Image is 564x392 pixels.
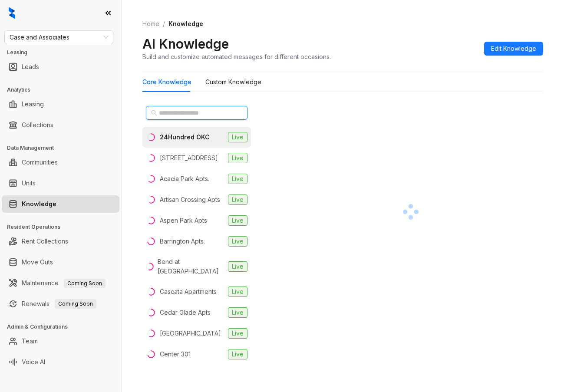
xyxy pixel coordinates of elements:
[160,237,205,246] div: Barrington Apts.
[142,36,229,52] h2: AI Knowledge
[22,195,56,213] a: Knowledge
[142,52,331,61] div: Build and customize automated messages for different occasions.
[22,254,53,271] a: Move Outs
[22,233,68,250] a: Rent Collections
[2,175,119,192] li: Units
[9,7,15,19] img: logo
[10,31,108,44] span: Case and Associates
[228,132,247,142] span: Live
[22,96,44,113] a: Leasing
[228,287,247,297] span: Live
[160,349,191,359] div: Center 301
[22,353,45,371] a: Voice AI
[2,154,119,171] li: Communities
[64,279,106,288] span: Coming Soon
[228,349,247,359] span: Live
[228,236,247,247] span: Live
[2,295,119,313] li: Renewals
[228,328,247,339] span: Live
[160,174,209,184] div: Acacia Park Apts.
[158,257,224,276] div: Bend at [GEOGRAPHIC_DATA]
[2,353,119,371] li: Voice AI
[163,19,165,29] li: /
[228,307,247,318] span: Live
[160,195,220,204] div: Artisan Crossing Apts
[141,19,161,29] a: Home
[7,49,121,56] h3: Leasing
[2,195,119,213] li: Knowledge
[142,77,191,87] div: Core Knowledge
[228,194,247,205] span: Live
[22,175,36,192] a: Units
[160,287,217,296] div: Cascata Apartments
[228,261,247,272] span: Live
[151,110,157,116] span: search
[160,153,218,163] div: [STREET_ADDRESS]
[22,295,96,313] a: RenewalsComing Soon
[7,223,121,231] h3: Resident Operations
[160,329,221,338] div: [GEOGRAPHIC_DATA]
[2,116,119,134] li: Collections
[228,215,247,226] span: Live
[2,233,119,250] li: Rent Collections
[22,116,53,134] a: Collections
[55,299,96,309] span: Coming Soon
[228,174,247,184] span: Live
[2,254,119,271] li: Move Outs
[160,132,210,142] div: 24Hundred OKC
[228,153,247,163] span: Live
[491,44,536,53] span: Edit Knowledge
[7,86,121,94] h3: Analytics
[2,96,119,113] li: Leasing
[160,308,211,317] div: Cedar Glade Apts
[7,144,121,152] h3: Data Management
[2,274,119,292] li: Maintenance
[22,333,38,350] a: Team
[205,77,261,87] div: Custom Knowledge
[484,42,543,56] button: Edit Knowledge
[22,58,39,76] a: Leads
[2,333,119,350] li: Team
[7,323,121,331] h3: Admin & Configurations
[22,154,58,171] a: Communities
[2,58,119,76] li: Leads
[168,20,203,27] span: Knowledge
[160,216,207,225] div: Aspen Park Apts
